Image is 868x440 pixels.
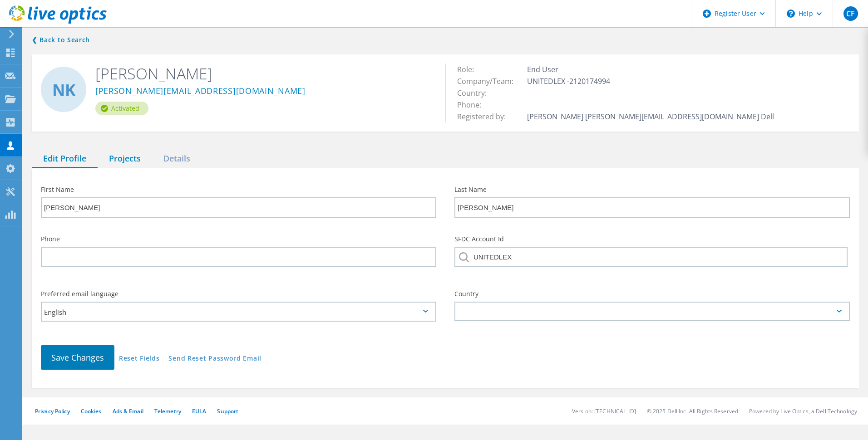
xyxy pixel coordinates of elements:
[647,407,738,415] li: © 2025 Dell Inc. All Rights Reserved
[152,150,202,168] div: Details
[119,355,159,363] a: Reset Fields
[457,76,523,86] span: Company/Team:
[846,10,855,17] span: CF
[95,87,306,96] a: [PERSON_NAME][EMAIL_ADDRESS][DOMAIN_NAME]
[35,407,70,415] a: Privacy Policy
[51,352,104,363] span: Save Changes
[41,236,436,242] label: Phone
[41,186,436,193] label: First Name
[217,407,238,415] a: Support
[95,102,148,115] div: Activated
[457,64,483,74] span: Role:
[749,407,857,415] li: Powered by Live Optics, a Dell Technology
[457,112,515,122] span: Registered by:
[95,64,432,83] h2: [PERSON_NAME]
[41,291,436,297] label: Preferred email language
[168,355,261,363] a: Send Reset Password Email
[457,100,490,110] span: Phone:
[52,82,75,98] span: NK
[525,111,776,122] td: [PERSON_NAME] [PERSON_NAME][EMAIL_ADDRESS][DOMAIN_NAME] Dell
[41,345,114,370] button: Save Changes
[527,76,619,86] span: UNITEDLEX -2120174994
[572,407,636,415] li: Version: [TECHNICAL_ID]
[454,236,850,242] label: SFDC Account Id
[454,291,850,297] label: Country
[9,19,107,25] a: Live Optics Dashboard
[454,186,850,193] label: Last Name
[81,407,102,415] a: Cookies
[457,88,496,98] span: Country:
[113,407,143,415] a: Ads & Email
[787,10,795,18] svg: \n
[192,407,206,415] a: EULA
[154,407,181,415] a: Telemetry
[32,150,98,168] div: Edit Profile
[32,34,90,45] a: Back to search
[525,64,776,75] td: End User
[98,150,152,168] div: Projects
